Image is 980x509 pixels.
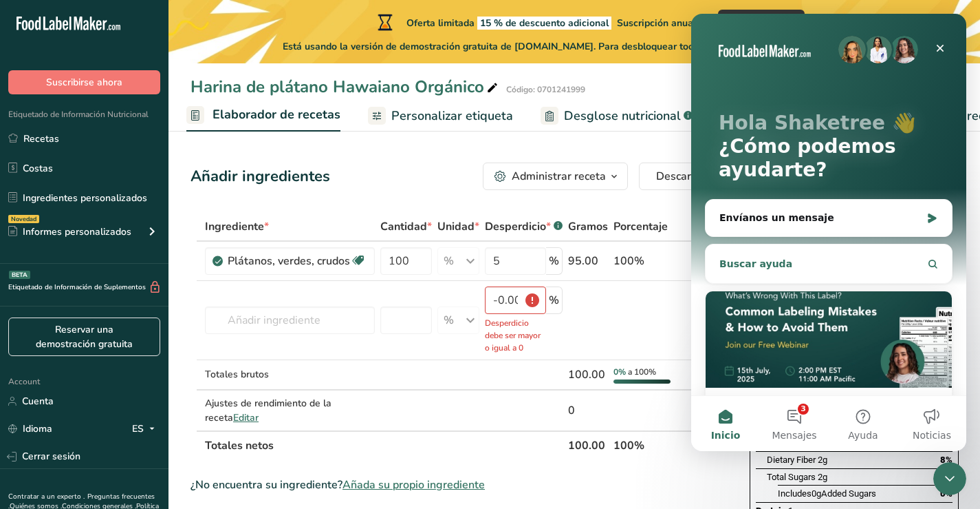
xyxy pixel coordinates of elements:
span: Mensajes [80,417,125,426]
span: 0g [812,488,821,499]
span: Cantidad [380,218,432,235]
div: [Free Webinar] What's wrong with this Label? [14,277,261,451]
span: Editar [233,411,259,424]
span: Añada su propio ingrediente [342,477,485,493]
span: 0% [613,366,626,377]
div: Código: 0701241999 [506,83,585,96]
span: a 100% [628,366,656,377]
a: Elaborador de recetas [186,99,340,132]
button: Canjear oferta [718,10,805,34]
span: 2g [818,472,827,482]
span: Includes Added Sugars [778,488,876,499]
span: Está usando la versión de demostración gratuita de [DOMAIN_NAME]. Para desbloquear todas las func... [283,39,897,54]
a: Desglose nutricional [541,101,693,132]
input: Añadir ingrediente [205,307,375,334]
span: Suscripción anual [617,17,696,30]
div: Desperdicio [485,218,563,235]
button: Ayuda [138,382,206,437]
span: Personalizar etiqueta [391,107,513,125]
div: Oferta limitada [375,14,696,30]
span: Desglose nutricional [564,107,681,125]
a: Personalizar etiqueta [368,101,513,132]
img: [Free Webinar] What's wrong with this Label? [14,278,261,374]
div: 100.00 [568,366,608,383]
div: Añadir ingredientes [190,165,330,188]
span: Ingrediente [205,218,269,235]
a: Reservar una demostración gratuita [8,318,160,356]
div: 95.00 [568,253,608,269]
span: Suscribirse ahora [46,75,122,90]
th: Totales netos [202,430,565,459]
th: 100.00 [565,430,611,459]
p: Desperdicio debe ser mayor o igual a 0 [485,317,546,354]
span: Dietary Fiber [767,455,816,465]
span: Inicio [20,417,50,426]
span: 2g [818,455,827,465]
button: Mensajes [69,382,138,437]
span: Gramos [568,218,608,235]
button: Suscribirse ahora [8,70,160,94]
span: Unidad [437,218,479,235]
span: 8% [940,455,952,465]
span: 15 % de descuento adicional [477,17,611,30]
div: Administrar receta [512,168,606,185]
span: Ayuda [157,417,186,426]
a: Idioma [8,417,52,441]
span: Noticias [221,417,260,426]
div: Plátanos, verdes, crudos [228,253,350,269]
div: BETA [9,271,30,279]
button: Noticias [206,382,275,437]
span: Elaborador de recetas [213,105,340,124]
button: Descargar [639,163,736,190]
div: Totales brutos [205,367,375,382]
a: Contratar a un experto . [8,492,85,501]
div: ES [132,421,160,437]
div: Informes personalizados [8,225,131,239]
iframe: Intercom live chat [691,14,966,451]
div: Ajustes de rendimiento de la receta [205,396,375,425]
button: Administrar receta [483,163,628,190]
span: Total Sugars [767,472,816,482]
div: ¿No encuentra su ingrediente? [190,477,736,493]
div: 0 [568,402,608,419]
div: 100% [613,253,671,269]
th: 100% [611,430,673,459]
span: Porcentaje [613,218,668,235]
span: Descargar [656,168,708,185]
div: Cerrar [237,22,261,47]
div: Novedad [8,215,39,223]
div: Harina de plátano Hawaiano Orgánico [190,74,501,99]
iframe: Intercom live chat [933,462,966,495]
